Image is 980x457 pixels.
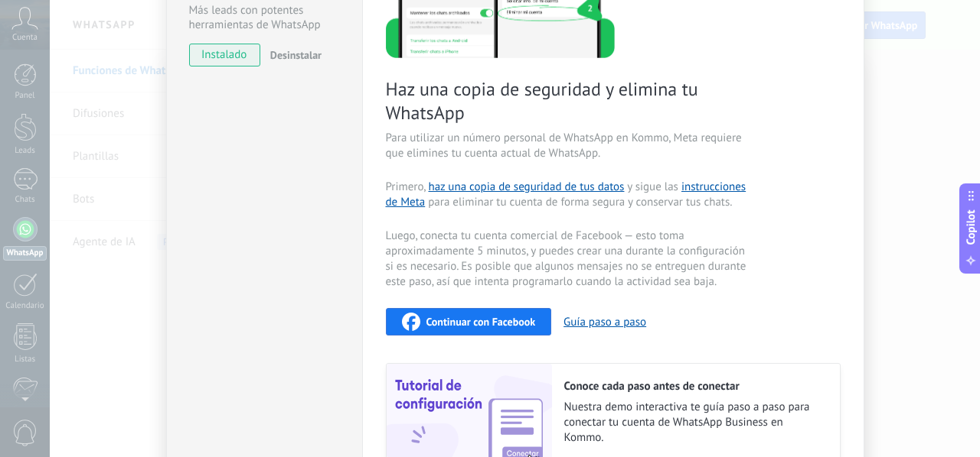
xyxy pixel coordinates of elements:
span: Continuar con Facebook [426,316,536,327]
button: Guía paso a paso [563,315,646,329]
button: Desinstalar [264,44,322,66]
h2: Conoce cada paso antes de conectar [564,379,825,394]
a: instrucciones de Meta [386,180,746,209]
span: Haz una copia de seguridad y elimina tu WhatsApp [386,77,750,125]
span: Para utilizar un número personal de WhatsApp en Kommo, Meta requiere que elimines tu cuenta actua... [386,131,750,161]
a: haz una copia de seguridad de tus datos [428,180,624,194]
span: Copilot [963,210,978,245]
button: Continuar con Facebook [386,308,552,335]
span: instalado [190,44,260,66]
span: Nuestra demo interactiva te guía paso a paso para conectar tu cuenta de WhatsApp Business en Kommo. [564,400,825,446]
span: Desinstalar [270,48,322,62]
span: Luego, conecta tu cuenta comercial de Facebook — esto toma aproximadamente 5 minutos, y puedes cr... [386,228,750,290]
span: Primero, y sigue las para eliminar tu cuenta de forma segura y conservar tus chats. [386,180,750,210]
div: Más leads con potentes herramientas de WhatsApp [189,3,340,32]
